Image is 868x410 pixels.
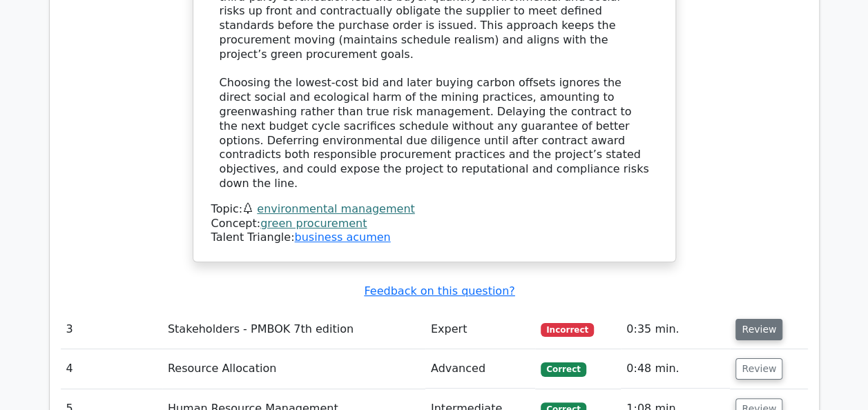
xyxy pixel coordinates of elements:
[735,319,782,340] button: Review
[364,284,514,297] a: Feedback on this question?
[541,362,586,376] span: Correct
[211,202,657,245] div: Talent Triangle:
[425,310,535,349] td: Expert
[211,202,657,217] div: Topic:
[260,217,367,230] a: green procurement
[211,217,657,231] div: Concept:
[735,358,782,380] button: Review
[621,310,730,349] td: 0:35 min.
[162,310,425,349] td: Stakeholders - PMBOK 7th edition
[61,310,162,349] td: 3
[621,349,730,389] td: 0:48 min.
[61,349,162,389] td: 4
[294,231,390,244] a: business acumen
[257,202,414,215] a: environmental management
[425,349,535,389] td: Advanced
[162,349,425,389] td: Resource Allocation
[541,323,594,337] span: Incorrect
